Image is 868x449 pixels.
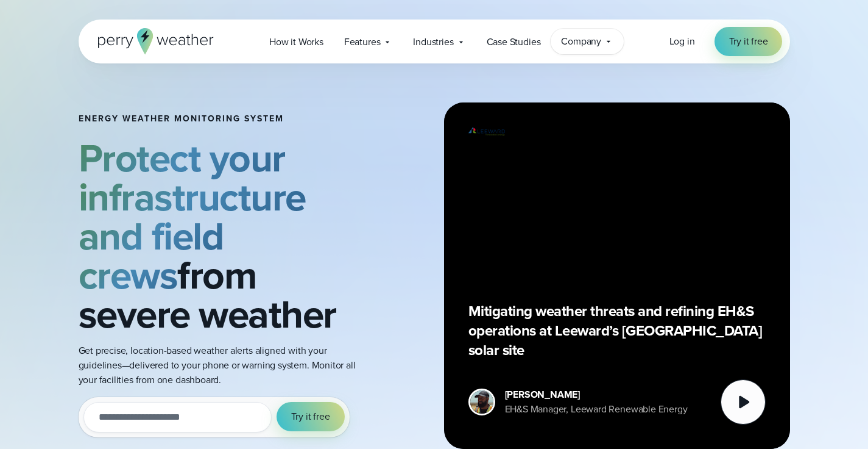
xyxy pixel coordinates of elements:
[79,114,364,124] h1: Energy Weather Monitoring System
[505,402,688,417] div: EH&S Manager, Leeward Renewable Energy
[715,27,783,56] a: Try it free
[79,343,364,387] p: Get precise, location-based weather alerts aligned with your guidelines—delivered to your phone o...
[277,402,345,431] button: Try it free
[669,34,695,49] a: Log in
[729,34,768,49] span: Try it free
[79,138,364,334] h2: from severe weather
[259,29,334,54] a: How it Works
[291,409,330,424] span: Try it free
[470,390,493,414] img: Donald Dennis Headshot
[344,35,381,49] span: Features
[468,127,505,136] img: Leeward Renewable Energy Logo
[669,34,695,48] span: Log in
[476,29,551,54] a: Case Studies
[413,35,453,49] span: Industries
[505,387,688,402] div: [PERSON_NAME]
[487,35,541,49] span: Case Studies
[468,301,766,360] p: Mitigating weather threats and refining EH&S operations at Leeward’s [GEOGRAPHIC_DATA] solar site
[561,34,601,49] span: Company
[269,35,323,49] span: How it Works
[79,129,306,304] strong: Protect your infrastructure and field crews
